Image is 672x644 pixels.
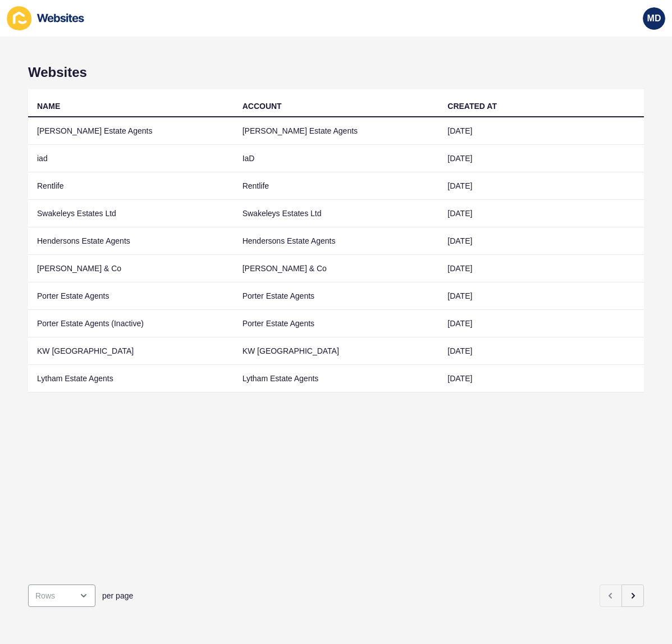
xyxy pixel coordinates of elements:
[438,172,644,200] td: [DATE]
[438,117,644,145] td: [DATE]
[28,65,644,80] h1: Websites
[28,227,234,255] td: Hendersons Estate Agents
[102,590,133,601] span: per page
[28,200,234,227] td: Swakeleys Estates Ltd
[647,13,661,24] span: MD
[438,145,644,172] td: [DATE]
[438,337,644,365] td: [DATE]
[28,365,234,392] td: Lytham Estate Agents
[234,200,439,227] td: Swakeleys Estates Ltd
[234,145,439,172] td: IaD
[243,101,282,112] div: ACCOUNT
[37,101,60,112] div: NAME
[234,310,439,337] td: Porter Estate Agents
[438,227,644,255] td: [DATE]
[234,255,439,282] td: [PERSON_NAME] & Co
[28,117,234,145] td: [PERSON_NAME] Estate Agents
[28,282,234,310] td: Porter Estate Agents
[28,310,234,337] td: Porter Estate Agents (Inactive)
[438,255,644,282] td: [DATE]
[438,310,644,337] td: [DATE]
[438,200,644,227] td: [DATE]
[28,145,234,172] td: iad
[28,255,234,282] td: [PERSON_NAME] & Co
[438,365,644,392] td: [DATE]
[234,117,439,145] td: [PERSON_NAME] Estate Agents
[447,101,497,112] div: CREATED AT
[234,227,439,255] td: Hendersons Estate Agents
[28,172,234,200] td: Rentlife
[234,365,439,392] td: Lytham Estate Agents
[234,337,439,365] td: KW [GEOGRAPHIC_DATA]
[234,172,439,200] td: Rentlife
[28,337,234,365] td: KW [GEOGRAPHIC_DATA]
[28,584,95,607] div: open menu
[234,282,439,310] td: Porter Estate Agents
[438,282,644,310] td: [DATE]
